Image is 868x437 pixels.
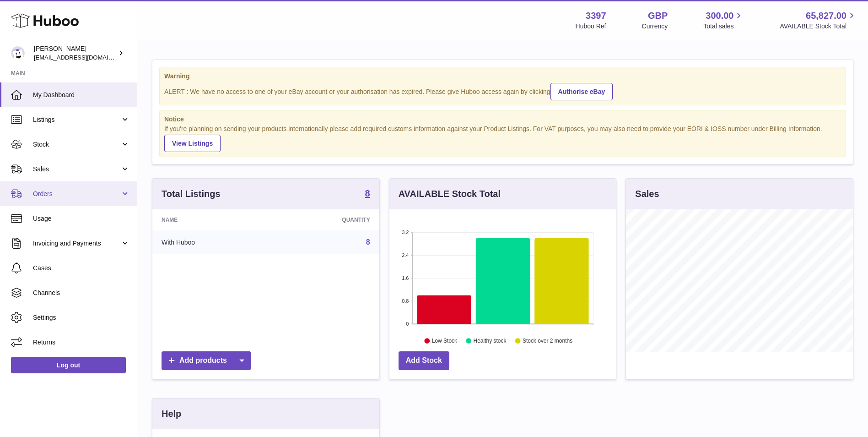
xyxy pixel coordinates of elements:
[523,338,572,344] text: Stock over 2 months
[33,338,130,347] span: Returns
[11,46,25,60] img: sales@canchema.com
[162,188,221,200] h3: Total Listings
[365,189,370,198] strong: 8
[399,188,501,200] h3: AVAILABLE Stock Total
[473,338,507,344] text: Healthy stock
[703,10,744,31] a: 300.00 Total sales
[586,10,606,22] strong: 3397
[402,275,409,281] text: 1.6
[162,351,251,370] a: Add products
[11,357,126,373] a: Log out
[33,115,120,124] span: Listings
[33,190,120,198] span: Orders
[365,189,370,200] a: 8
[33,214,130,223] span: Usage
[399,351,449,370] a: Add Stock
[642,22,668,31] div: Currency
[33,313,130,322] span: Settings
[152,230,272,254] td: With Huboo
[164,125,841,152] div: If you're planning on sending your products internationally please add required customs informati...
[366,238,370,246] a: 8
[402,229,409,235] text: 3.2
[706,10,733,22] span: 300.00
[34,54,135,61] span: [EMAIL_ADDRESS][DOMAIN_NAME]
[635,188,659,200] h3: Sales
[406,321,409,327] text: 0
[33,91,130,99] span: My Dashboard
[152,209,272,230] th: Name
[33,140,120,149] span: Stock
[164,82,841,100] div: ALERT : We have no access to one of your eBay account or your authorisation has expired. Please g...
[402,298,409,304] text: 0.8
[272,209,379,230] th: Quantity
[164,135,221,152] a: View Listings
[806,10,846,22] span: 65,827.00
[780,10,857,31] a: 65,827.00 AVAILABLE Stock Total
[703,22,744,31] span: Total sales
[402,252,409,258] text: 2.4
[33,165,120,174] span: Sales
[576,22,606,31] div: Huboo Ref
[164,72,841,81] strong: Warning
[162,408,181,420] h3: Help
[432,338,458,344] text: Low Stock
[780,22,857,31] span: AVAILABLE Stock Total
[33,239,120,248] span: Invoicing and Payments
[34,44,116,62] div: [PERSON_NAME]
[550,83,613,100] a: Authorise eBay
[648,10,668,22] strong: GBP
[164,115,841,124] strong: Notice
[33,289,130,297] span: Channels
[33,264,130,273] span: Cases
